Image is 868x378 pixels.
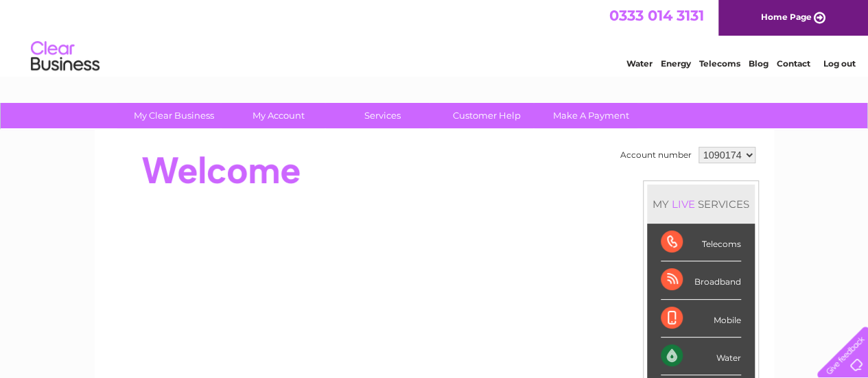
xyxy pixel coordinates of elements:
a: Services [326,103,439,128]
img: logo.png [30,36,100,78]
div: LIVE [669,198,698,211]
div: Mobile [661,300,741,338]
a: Blog [749,58,769,69]
a: Water [626,58,653,69]
div: Clear Business is a trading name of Verastar Limited (registered in [GEOGRAPHIC_DATA] No. 3667643... [110,8,759,67]
a: My Clear Business [117,103,231,128]
a: Make A Payment [535,103,648,128]
div: MY SERVICES [647,185,755,224]
div: Telecoms [661,224,741,261]
a: Customer Help [430,103,543,128]
a: My Account [222,103,335,128]
a: Log out [823,58,855,69]
div: Broadband [661,261,741,299]
div: Water [661,338,741,375]
a: Contact [777,58,810,69]
a: Energy [661,58,691,69]
a: Telecoms [699,58,740,69]
a: 0333 014 3131 [609,7,704,24]
td: Account number [617,143,695,167]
